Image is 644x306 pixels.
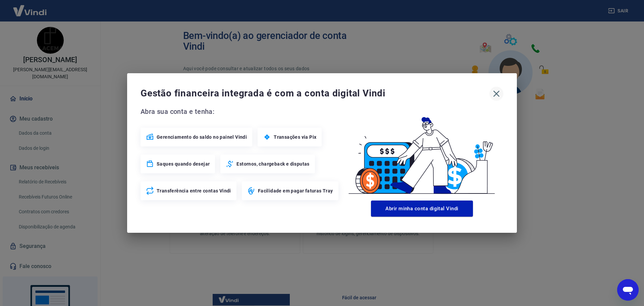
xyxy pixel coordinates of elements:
span: Estornos, chargeback e disputas [236,161,309,167]
span: Saques quando desejar [157,161,210,167]
span: Gestão financeira integrada é com a conta digital Vindi [141,87,489,100]
span: Gerenciamento do saldo no painel Vindi [157,134,247,140]
span: Facilidade em pagar faturas Tray [258,187,333,194]
iframe: Botão para abrir a janela de mensagens [617,279,639,301]
img: Good Billing [340,106,503,198]
span: Transações via Pix [274,134,316,140]
button: Abrir minha conta digital Vindi [371,201,473,217]
span: Transferência entre contas Vindi [157,187,231,194]
span: Abra sua conta e tenha: [141,106,340,117]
